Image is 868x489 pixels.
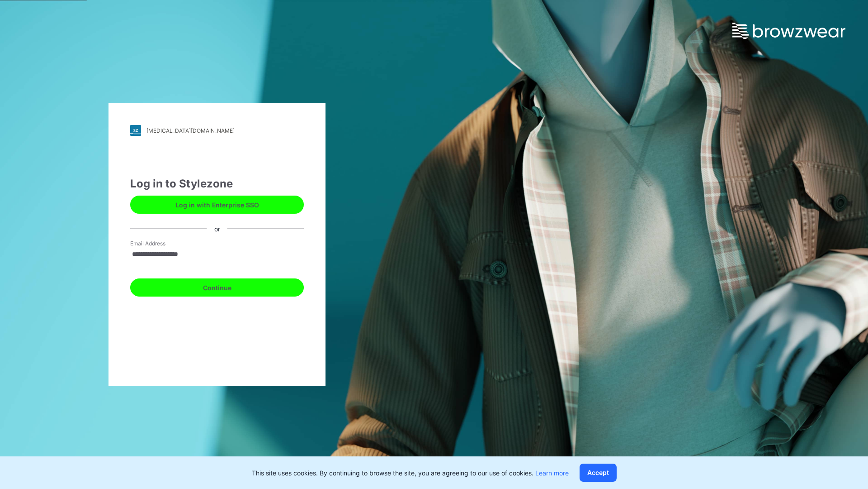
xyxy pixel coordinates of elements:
[130,176,304,192] div: Log in to Stylezone
[130,125,141,136] img: stylezone-logo.562084cfcfab977791bfbf7441f1a819.svg
[207,224,227,233] div: or
[535,469,569,477] a: Learn more
[130,125,304,136] a: [MEDICAL_DATA][DOMAIN_NAME]
[732,23,845,39] img: browzwear-logo.e42bd6dac1945053ebaf764b6aa21510.svg
[580,464,617,482] button: Accept
[146,127,235,134] div: [MEDICAL_DATA][DOMAIN_NAME]
[130,240,193,248] label: Email Address
[130,278,304,297] button: Continue
[130,196,304,214] button: Log in with Enterprise SSO
[252,468,569,478] p: This site uses cookies. By continuing to browse the site, you are agreeing to our use of cookies.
